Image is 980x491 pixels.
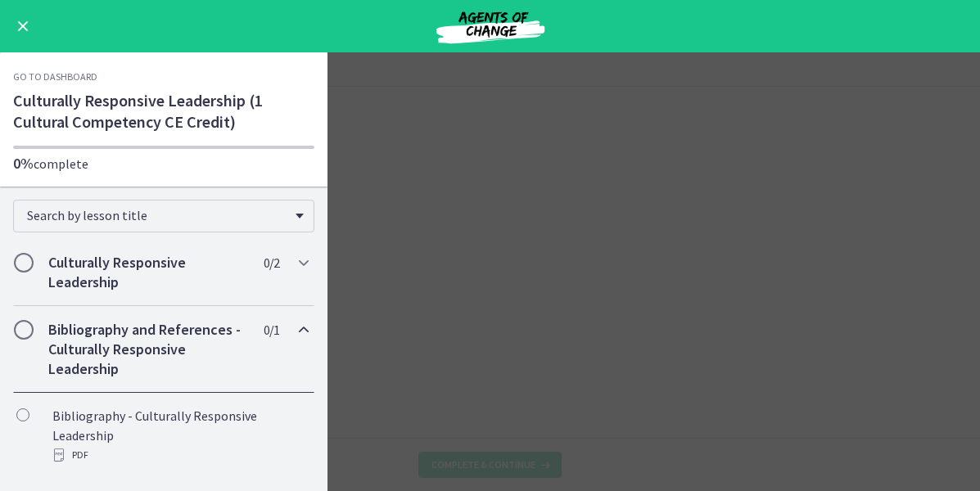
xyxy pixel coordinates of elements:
[264,320,279,340] span: 0 / 1
[13,154,34,173] span: 0%
[264,253,279,273] span: 0 / 2
[13,200,314,232] div: Search by lesson title
[27,207,287,223] span: Search by lesson title
[13,16,33,36] button: Enable menu
[13,70,97,83] a: Go to Dashboard
[48,320,248,379] h2: Bibliography and References - Culturally Responsive Leadership
[392,7,589,46] img: Agents of Change
[13,154,314,173] p: complete
[48,253,248,292] h2: Culturally Responsive Leadership
[52,406,308,465] div: Bibliography - Culturally Responsive Leadership
[13,90,314,133] h1: Culturally Responsive Leadership (1 Cultural Competency CE Credit)
[52,445,308,465] div: PDF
